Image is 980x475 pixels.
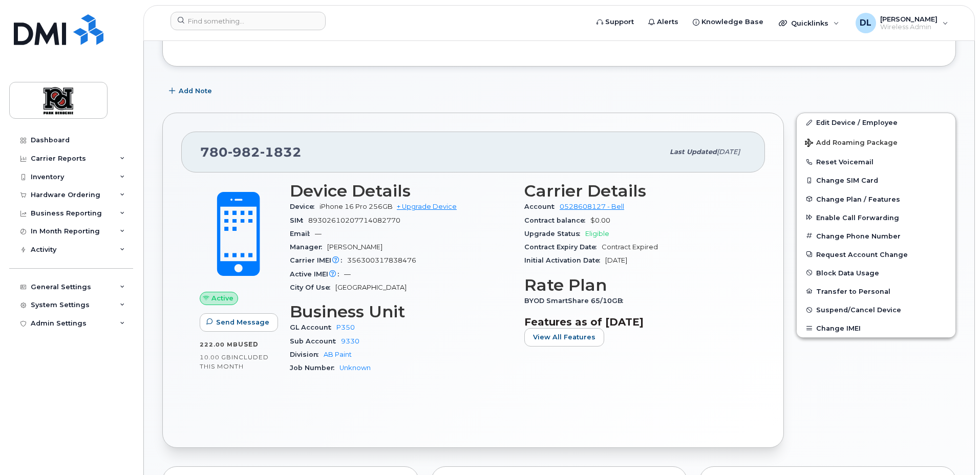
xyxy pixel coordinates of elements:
[211,293,233,303] span: Active
[216,317,269,327] span: Send Message
[290,323,336,331] span: GL Account
[319,203,393,210] span: iPhone 16 Pro 256GB
[341,337,359,345] a: 9330
[805,139,898,148] span: Add Roaming Package
[524,230,585,237] span: Upgrade Status
[200,313,278,332] button: Send Message
[324,351,352,358] a: AB Paint
[347,256,416,264] span: 356300317838476
[605,17,634,27] span: Support
[238,340,259,348] span: used
[344,270,351,278] span: —
[524,276,747,294] h3: Rate Plan
[260,144,302,160] span: 1832
[860,17,871,29] span: DL
[797,319,955,337] button: Change IMEI
[797,300,955,319] button: Suspend/Cancel Device
[880,23,938,31] span: Wireless Admin
[524,182,747,200] h3: Carrier Details
[772,13,846,33] div: Quicklinks
[290,217,308,224] span: SIM
[339,364,371,372] a: Unknown
[816,195,900,203] span: Change Plan / Features
[524,256,605,264] span: Initial Activation Date
[327,243,382,251] span: [PERSON_NAME]
[657,17,678,27] span: Alerts
[848,13,955,33] div: Dennis Luong
[797,208,955,227] button: Enable Call Forwarding
[797,190,955,208] button: Change Plan / Features
[524,316,747,328] h3: Features as of [DATE]
[200,354,231,361] span: 10.00 GB
[641,12,686,32] a: Alerts
[791,19,828,27] span: Quicklinks
[162,82,221,100] button: Add Note
[797,153,955,171] button: Reset Voicemail
[335,284,407,291] span: [GEOGRAPHIC_DATA]
[585,230,609,237] span: Eligible
[701,17,763,27] span: Knowledge Base
[228,144,260,160] span: 982
[816,306,901,314] span: Suspend/Cancel Device
[797,264,955,282] button: Block Data Usage
[935,430,972,467] iframe: Messenger Launcher
[336,323,355,331] a: P350
[602,243,658,251] span: Contract Expired
[524,297,628,305] span: BYOD SmartShare 65/10GB
[290,203,319,210] span: Device
[200,144,302,160] span: 780
[797,227,955,245] button: Change Phone Number
[797,245,955,264] button: Request Account Change
[290,256,347,264] span: Carrier IMEI
[797,282,955,300] button: Transfer to Personal
[524,243,602,251] span: Contract Expiry Date
[290,364,339,372] span: Job Number
[397,203,457,210] a: + Upgrade Device
[533,332,595,342] span: View All Features
[200,341,238,348] span: 222.00 MB
[670,148,717,156] span: Last updated
[797,132,955,153] button: Add Roaming Package
[717,148,740,156] span: [DATE]
[590,217,610,224] span: $0.00
[524,328,604,347] button: View All Features
[290,182,512,200] h3: Device Details
[797,113,955,132] a: Edit Device / Employee
[290,337,341,345] span: Sub Account
[589,12,641,32] a: Support
[290,351,324,358] span: Division
[200,353,269,370] span: included this month
[560,203,624,210] a: 0528608127 - Bell
[290,270,344,278] span: Active IMEI
[290,243,327,251] span: Manager
[797,171,955,189] button: Change SIM Card
[290,303,512,321] h3: Business Unit
[308,217,400,224] span: 89302610207714082770
[686,12,771,32] a: Knowledge Base
[290,230,315,237] span: Email
[171,12,326,30] input: Find something...
[290,284,335,291] span: City Of Use
[880,15,938,23] span: [PERSON_NAME]
[816,213,899,221] span: Enable Call Forwarding
[524,217,590,224] span: Contract balance
[605,256,627,264] span: [DATE]
[179,86,212,96] span: Add Note
[524,203,560,210] span: Account
[315,230,322,237] span: —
